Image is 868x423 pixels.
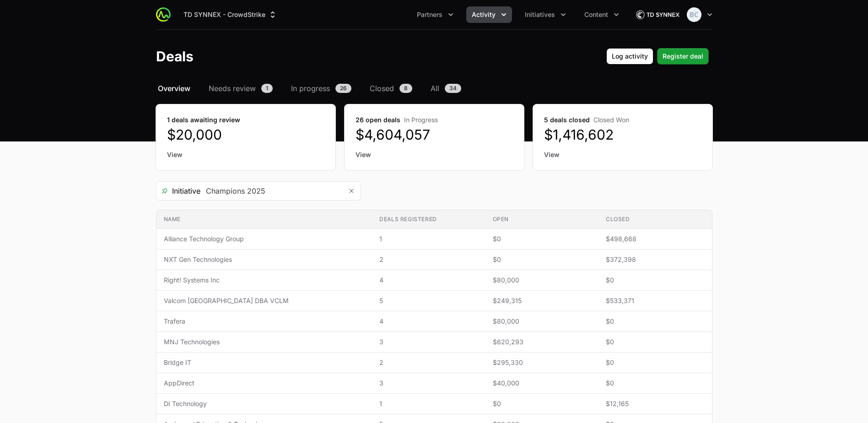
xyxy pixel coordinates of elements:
[156,83,712,94] nav: Deals navigation
[356,115,513,125] dt: 26 open deals
[209,83,256,94] span: Needs review
[612,51,648,62] span: Log activity
[379,317,478,326] span: 4
[466,6,512,23] div: Activity menu
[606,296,704,305] span: $533,371
[606,317,704,326] span: $0
[519,6,571,23] button: Initiatives
[429,83,463,94] a: All34
[164,276,365,285] span: Right! Systems Inc
[411,6,459,23] div: Partners menu
[379,379,478,388] span: 3
[289,83,353,94] a: In progress26
[493,296,591,305] span: $249,315
[368,83,414,94] a: Closed8
[379,234,478,244] span: 1
[411,6,459,23] button: Partners
[606,276,704,285] span: $0
[156,83,192,94] a: Overview
[404,116,438,124] span: In Progress
[493,276,591,285] span: $80,000
[164,337,365,347] span: MNJ Technologies
[167,115,324,125] dt: 1 deals awaiting review
[164,358,365,367] span: Bridge IT
[291,83,330,94] span: In progress
[544,115,701,125] dt: 5 deals closed
[493,234,591,244] span: $0
[493,358,591,367] span: $295,330
[158,83,190,94] span: Overview
[606,255,704,264] span: $372,398
[164,399,365,408] span: DI Technology
[164,379,365,388] span: AppDirect
[606,234,704,244] span: $498,668
[525,10,555,19] span: Initiatives
[356,150,513,159] a: View
[417,10,442,19] span: Partners
[606,399,704,408] span: $12,165
[164,296,365,305] span: Valcom [GEOGRAPHIC_DATA] DBA VCLM
[606,48,653,65] button: Log activity
[663,51,703,62] span: Register deal
[519,6,571,23] div: Initiatives menu
[445,84,461,93] span: 34
[156,48,194,65] h1: Deals
[356,126,513,143] dd: $4,604,057
[485,210,598,229] th: Open
[544,126,701,143] dd: $1,416,602
[493,337,591,347] span: $620,293
[466,6,512,23] button: Activity
[164,255,365,264] span: NXT Gen Technologies
[261,84,273,93] span: 1
[379,276,478,285] span: 4
[370,83,394,94] span: Closed
[493,399,591,408] span: $0
[164,234,365,244] span: Alliance Technology Group
[431,83,439,94] span: All
[342,182,361,200] button: Remove
[167,150,324,159] a: View
[579,6,625,23] button: Content
[584,10,608,19] span: Content
[379,337,478,347] span: 3
[171,6,625,23] div: Main navigation
[379,399,478,408] span: 1
[156,7,171,22] img: ActivitySource
[399,84,412,93] span: 8
[687,7,701,22] img: Bethany Crossley
[606,358,704,367] span: $0
[593,116,629,124] span: Closed Won
[493,255,591,264] span: $0
[606,337,704,347] span: $0
[372,210,485,229] th: Deals registered
[493,379,591,388] span: $40,000
[636,5,679,24] img: TD SYNNEX
[167,126,324,143] dd: $20,000
[606,379,704,388] span: $0
[164,317,365,326] span: Trafera
[544,150,701,159] a: View
[657,48,709,65] button: Register deal
[200,182,342,200] input: Search initiatives
[606,48,709,65] div: Primary actions
[335,84,351,93] span: 26
[379,358,478,367] span: 2
[579,6,625,23] div: Content menu
[178,6,283,23] button: TD SYNNEX - CrowdStrike
[379,296,478,305] span: 5
[493,317,591,326] span: $80,000
[472,10,496,19] span: Activity
[379,255,478,264] span: 2
[598,210,712,229] th: Closed
[156,185,200,196] span: Initiative
[156,210,372,229] th: Name
[207,83,275,94] a: Needs review1
[178,6,283,23] div: Supplier switch menu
